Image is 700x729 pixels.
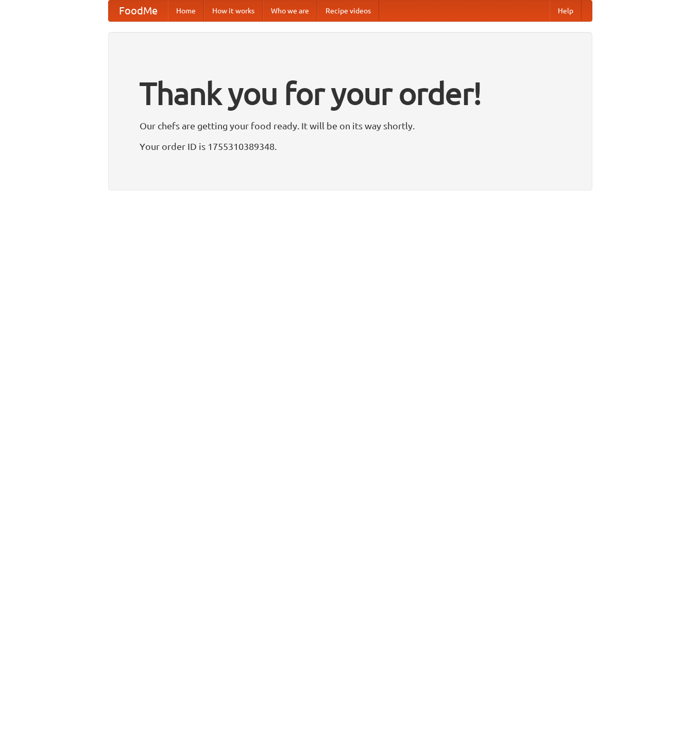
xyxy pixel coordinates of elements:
a: Home [168,1,204,21]
a: Recipe videos [317,1,379,21]
a: How it works [204,1,263,21]
a: FoodMe [109,1,168,21]
a: Who we are [263,1,317,21]
p: Our chefs are getting your food ready. It will be on its way shortly. [140,118,561,133]
p: Your order ID is 1755310389348. [140,139,561,154]
h1: Thank you for your order! [140,69,561,118]
a: Help [550,1,582,21]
